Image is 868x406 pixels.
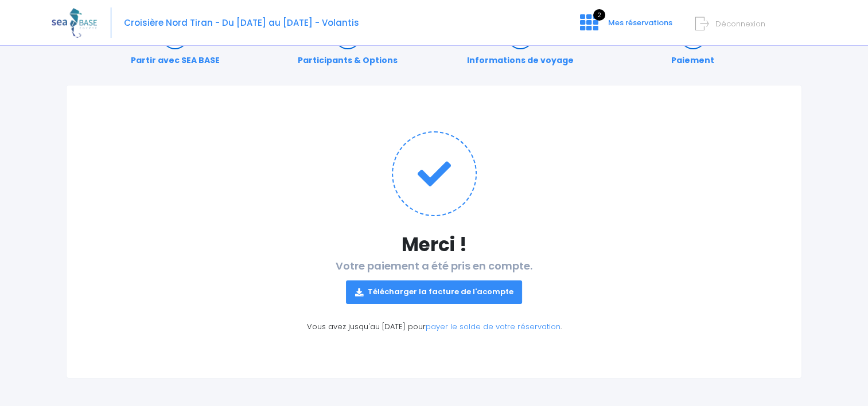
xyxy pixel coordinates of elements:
p: Vous avez jusqu'au [DATE] pour . [89,321,779,333]
a: Informations de voyage [461,30,579,67]
a: Paiement [665,30,720,67]
a: Partir avec SEA BASE [125,30,225,67]
span: Croisière Nord Tiran - Du [DATE] au [DATE] - Volantis [124,17,359,29]
span: 2 [593,9,605,21]
span: Mes réservations [608,17,672,28]
h2: Votre paiement a été pris en compte. [89,260,779,304]
a: Participants & Options [292,30,403,67]
h1: Merci ! [89,233,779,256]
a: Télécharger la facture de l'acompte [346,280,523,303]
a: payer le solde de votre réservation [426,321,560,332]
span: Déconnexion [715,18,765,29]
a: 2 Mes réservations [571,21,679,32]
